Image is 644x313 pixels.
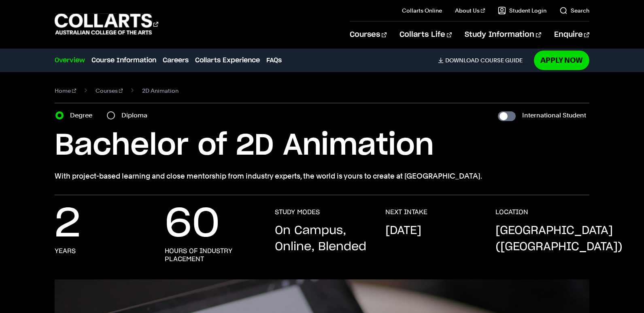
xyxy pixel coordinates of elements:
a: DownloadCourse Guide [438,57,529,64]
h3: STUDY MODES [275,208,320,216]
a: Search [559,6,589,15]
a: About Us [455,6,485,15]
a: Student Login [498,6,546,15]
a: Courses [96,85,123,96]
label: International Student [522,110,586,121]
span: 2D Animation [142,85,179,96]
label: Diploma [121,110,152,121]
h3: Years [55,247,76,255]
a: Home [55,85,76,96]
span: Download [445,57,479,64]
h3: LOCATION [495,208,528,216]
h3: Hours of industry placement [165,247,259,263]
p: 2 [55,208,81,241]
a: Collarts Online [402,6,442,15]
a: Course Information [91,55,156,65]
a: Courses [350,21,387,48]
p: [DATE] [385,223,421,239]
a: Careers [163,55,189,65]
h3: NEXT INTAKE [385,208,427,216]
a: Overview [55,55,85,65]
p: 60 [165,208,220,241]
a: Collarts Life [400,21,452,48]
a: Apply Now [534,51,589,70]
p: With project-based learning and close mentorship from industry experts, the world is yours to cre... [55,170,589,182]
a: Enquire [554,21,589,48]
p: [GEOGRAPHIC_DATA] ([GEOGRAPHIC_DATA]) [495,223,623,255]
a: FAQs [266,55,282,65]
a: Study Information [465,21,541,48]
h1: Bachelor of 2D Animation [55,128,589,164]
div: Go to homepage [55,13,158,36]
label: Degree [70,110,97,121]
p: On Campus, Online, Blended [275,223,369,255]
a: Collarts Experience [195,55,260,65]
